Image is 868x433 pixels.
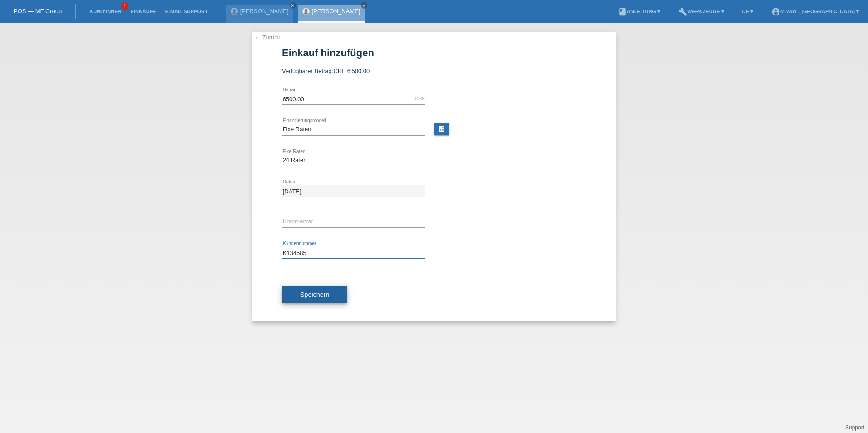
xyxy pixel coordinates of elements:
[312,8,360,15] a: [PERSON_NAME]
[438,125,445,133] i: calculate
[771,7,780,16] i: account_circle
[613,9,665,14] a: bookAnleitung ▾
[126,9,160,14] a: Einkäufe
[414,96,425,101] div: CHF
[362,3,366,8] i: close
[282,47,586,59] h1: Einkauf hinzufügen
[845,424,864,431] a: Support
[618,7,627,16] i: book
[240,8,289,15] a: [PERSON_NAME]
[255,34,280,41] a: ← Zurück
[85,9,126,14] a: Kund*innen
[121,2,128,10] span: 1
[678,7,687,16] i: build
[674,9,729,14] a: buildWerkzeuge ▾
[300,291,329,298] span: Speichern
[767,9,863,14] a: account_circlem-way - [GEOGRAPHIC_DATA] ▾
[14,8,62,15] a: POS — MF Group
[434,123,449,135] a: calculate
[361,2,367,9] a: close
[290,2,296,9] a: close
[738,9,758,14] a: DE ▾
[161,9,212,14] a: E-Mail Support
[282,68,586,74] div: Verfügbarer Betrag:
[282,286,347,303] button: Speichern
[291,3,295,8] i: close
[333,68,370,74] span: CHF 6'500.00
